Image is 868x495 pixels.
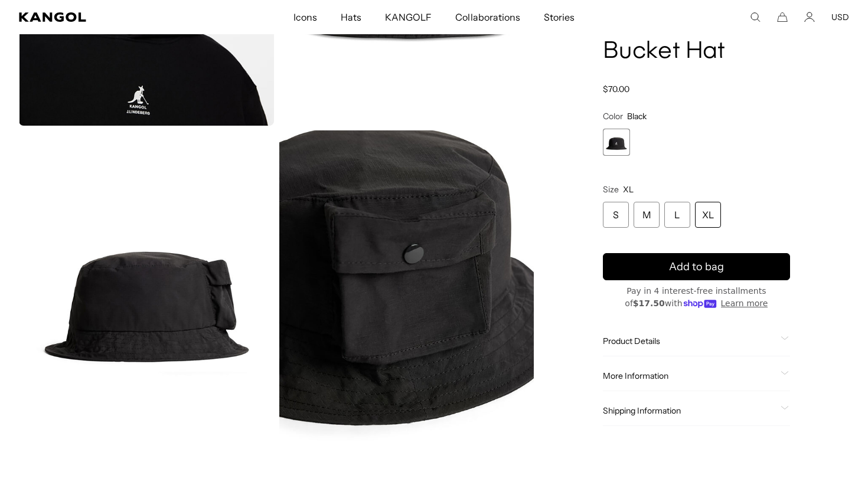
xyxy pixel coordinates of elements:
a: Kangol [19,12,194,22]
span: XL [623,184,634,195]
span: Black [627,111,647,122]
span: Color [603,111,623,122]
div: 1 of 1 [603,129,630,156]
img: color-black [19,130,274,449]
span: $70.00 [603,84,629,94]
a: Account [804,12,815,22]
button: Cart [777,12,788,22]
span: Add to bag [669,258,724,274]
span: More Information [603,371,776,381]
img: color-black [279,130,534,449]
div: L [664,202,690,228]
div: S [603,202,629,228]
button: Add to bag [603,253,790,280]
div: XL [695,202,721,228]
label: Black [603,129,630,156]
span: Product Details [603,336,776,346]
span: Shipping Information [603,405,776,416]
div: M [634,202,660,228]
summary: Search here [750,12,761,22]
button: USD [831,12,849,22]
span: Size [603,184,619,195]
